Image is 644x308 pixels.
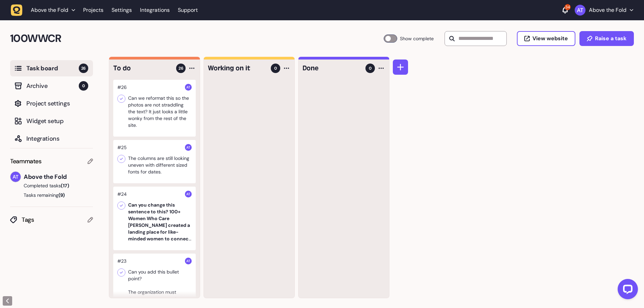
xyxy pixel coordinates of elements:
[26,134,88,143] span: Integrations
[185,191,192,197] img: Above the Fold
[26,64,79,73] span: Task board
[26,116,88,126] span: Widget setup
[595,36,626,41] span: Raise a task
[31,7,68,14] span: Above the Fold
[10,60,93,76] button: Task board26
[369,65,372,71] span: 0
[79,64,88,73] span: 26
[140,4,170,16] a: Integrations
[26,81,79,91] span: Archive
[612,276,641,305] iframe: LiveChat chat widget
[10,157,42,166] span: Teammates
[565,4,571,10] div: 34
[10,172,21,182] img: Above the Fold
[185,84,192,91] img: Above the Fold
[575,5,633,16] button: Above the Fold
[589,7,626,14] p: Above the Fold
[178,65,184,71] span: 26
[11,4,79,16] button: Above the Fold
[10,30,384,47] h2: 100WWCR
[112,4,132,16] a: Settings
[61,183,69,189] span: (17)
[208,64,266,73] h4: Working on it
[185,144,192,151] img: Above the Fold
[517,31,575,46] button: View website
[58,192,65,198] span: (9)
[10,113,93,129] button: Widget setup
[10,131,93,147] button: Integrations
[26,99,88,108] span: Project settings
[10,182,88,189] button: Completed tasks(17)
[10,192,93,198] button: Tasks remaining(9)
[532,36,568,41] span: View website
[185,258,192,264] img: Above the Fold
[10,78,93,94] button: Archive0
[22,215,88,224] span: Tags
[575,5,586,16] img: Above the Fold
[178,7,198,14] a: Support
[24,172,93,182] span: Above the Fold
[10,95,93,112] button: Project settings
[79,81,88,91] span: 0
[274,65,277,71] span: 0
[579,31,634,46] button: Raise a task
[113,64,171,73] h4: To do
[400,34,434,43] span: Show complete
[303,64,361,73] h4: Done
[83,4,103,16] a: Projects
